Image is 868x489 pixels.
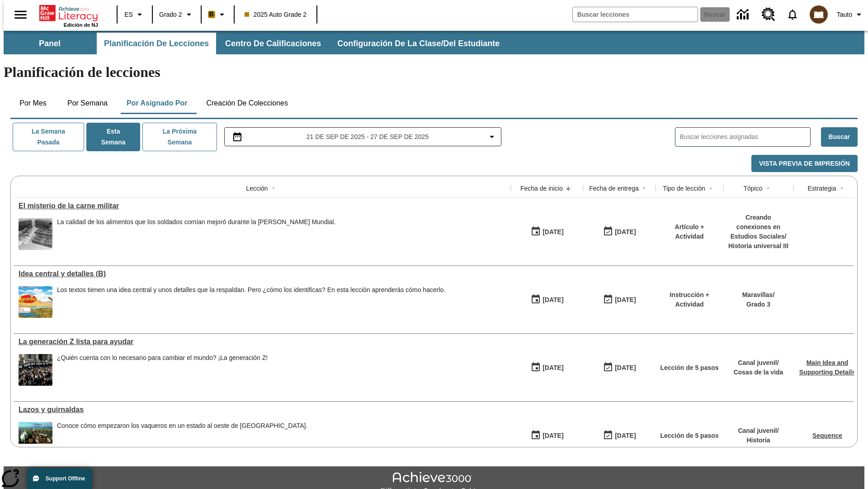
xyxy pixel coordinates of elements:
img: portada de Maravillas de tercer grado: una mariposa vuela sobre un campo y un río, con montañas a... [19,286,52,318]
button: Escoja un nuevo avatar [804,3,833,26]
p: Canal juvenil / [734,358,783,368]
div: Conoce cómo empezaron los vaqueros en un estado al oeste de Estados Unidos. [57,422,307,454]
p: Canal juvenil / [738,426,778,436]
div: [DATE] [542,430,563,441]
img: Fotografía en blanco y negro que muestra cajas de raciones de comida militares con la etiqueta U.... [19,218,52,250]
span: Planificación de lecciones [104,38,209,49]
span: Grado 2 [159,10,182,19]
span: 2025 Auto Grade 2 [245,10,307,19]
button: Support Offline [27,468,92,489]
button: Esta semana [86,123,140,151]
div: Subbarra de navegación [4,33,508,54]
button: 09/21/25: Primer día en que estuvo disponible la lección [528,427,566,444]
button: Por mes [10,92,56,114]
img: Un grupo de manifestantes protestan frente al Museo Americano de Historia Natural en la ciudad de... [19,354,52,386]
button: Sort [705,183,716,194]
button: Centro de calificaciones [218,33,328,54]
div: [DATE] [615,362,636,374]
span: Support Offline [46,475,85,482]
a: Notificaciones [781,3,804,26]
div: Estrategia [807,184,836,193]
button: Seleccione el intervalo de fechas opción del menú [228,131,498,142]
a: Portada [39,4,98,22]
button: La próxima semana [142,123,217,151]
p: La calidad de los alimentos que los soldados comían mejoró durante la [PERSON_NAME] Mundial. [57,218,335,226]
span: 21 de sep de 2025 - 27 de sep de 2025 [307,132,429,142]
button: 09/21/25: Último día en que podrá accederse la lección [600,291,639,308]
button: Sort [639,183,650,194]
p: Lección de 5 pasos [660,363,718,373]
div: [DATE] [615,430,636,441]
button: Boost El color de la clase es anaranjado claro. Cambiar el color de la clase. [204,6,231,23]
a: El misterio de la carne militar , Lecciones [19,202,506,210]
div: Idea central y detalles (B) [19,270,506,278]
button: Buscar [821,127,858,147]
div: Portada [39,3,98,28]
p: Cosas de la vida [734,368,783,377]
div: Los textos tienen una idea central y unos detalles que la respaldan. Pero ¿cómo los identificas? ... [57,286,445,294]
button: Grado: Grado 2, Elige un grado [156,6,198,23]
img: avatar image [810,5,828,24]
span: Centro de calificaciones [225,38,321,49]
a: La generación Z lista para ayudar , Lecciones [19,338,506,346]
div: Fecha de entrega [589,184,639,193]
div: Los textos tienen una idea central y unos detalles que la respaldan. Pero ¿cómo los identificas? ... [57,286,445,318]
p: Maravillas / [742,290,775,300]
button: Perfil/Configuración [833,6,868,23]
button: Sort [268,183,279,194]
button: Abrir el menú lateral [7,1,34,28]
button: Sort [836,183,847,194]
div: Conoce cómo empezaron los vaqueros en un estado al oeste de [GEOGRAPHIC_DATA]. [57,422,307,430]
a: Main Idea and Supporting Details [799,359,855,376]
input: Buscar lecciones asignadas [680,130,810,144]
div: [DATE] [542,362,563,374]
p: Grado 3 [742,300,775,309]
a: Centro de información [731,2,756,27]
button: 09/21/25: Primer día en que estuvo disponible la lección [528,223,566,240]
div: Tipo de lección [663,184,705,193]
button: 09/21/25: Último día en que podrá accederse la lección [600,223,639,240]
button: Configuración de la clase/del estudiante [330,33,507,54]
button: 09/21/25: Primer día en que estuvo disponible la lección [528,359,566,376]
a: Centro de recursos, Se abrirá en una pestaña nueva. [756,2,781,27]
div: La calidad de los alimentos que los soldados comían mejoró durante la Segunda Guerra Mundial. [57,218,335,250]
span: Configuración de la clase/del estudiante [337,38,500,49]
svg: Collapse Date Range Filter [486,131,497,142]
div: Fecha de inicio [520,184,563,193]
div: Tópico [743,184,762,193]
div: [DATE] [615,294,636,306]
div: [DATE] [542,294,563,306]
p: Historia [738,436,778,445]
img: paniolos hawaianos (vaqueros) arreando ganado [19,422,52,454]
div: Lazos y guirnaldas [19,406,506,414]
button: Vista previa de impresión [751,155,858,173]
span: Panel [39,38,61,49]
div: El misterio de la carne militar [19,202,506,210]
a: Lazos y guirnaldas, Lecciones [19,406,506,414]
div: Lección [246,184,268,193]
p: Historia universal III [728,241,789,251]
div: [DATE] [615,226,636,238]
button: Creación de colecciones [199,92,295,114]
div: ¿Quién cuenta con lo necesario para cambiar el mundo? ¡La generación Z! [57,354,268,362]
button: 09/21/25: Último día en que podrá accederse la lección [600,427,639,444]
button: Sort [763,183,774,194]
a: Idea central y detalles (B), Lecciones [19,270,506,278]
p: Lección de 5 pasos [660,431,718,441]
button: Por asignado por [119,92,195,114]
span: Edición de NJ [64,22,98,28]
span: B [209,9,214,20]
button: Lenguaje: ES, Selecciona un idioma [120,6,149,23]
p: Instrucción + Actividad [660,290,719,309]
button: 09/21/25: Último día en que podrá accederse la lección [600,359,639,376]
div: [DATE] [542,226,563,238]
p: Creando conexiones en Estudios Sociales / [728,213,789,241]
span: Tauto [837,10,852,19]
button: 09/21/25: Primer día en que estuvo disponible la lección [528,291,566,308]
div: Subbarra de navegación [4,31,864,54]
span: ES [124,10,133,19]
input: Buscar campo [573,7,698,22]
